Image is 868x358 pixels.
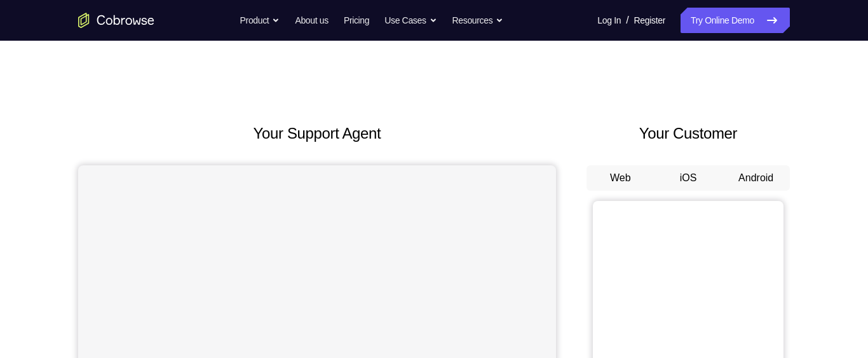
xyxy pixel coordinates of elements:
button: Product [240,8,280,33]
button: Resources [452,8,504,33]
h2: Your Customer [587,122,790,145]
h2: Your Support Agent [78,122,556,145]
button: iOS [654,165,722,191]
a: Register [634,8,665,33]
a: About us [295,8,328,33]
button: Android [722,165,790,191]
span: / [626,13,628,28]
button: Use Cases [384,8,437,33]
a: Pricing [344,8,369,33]
a: Go to the home page [78,13,154,28]
a: Log In [597,8,621,33]
button: Web [587,165,654,191]
a: Try Online Demo [681,8,790,33]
